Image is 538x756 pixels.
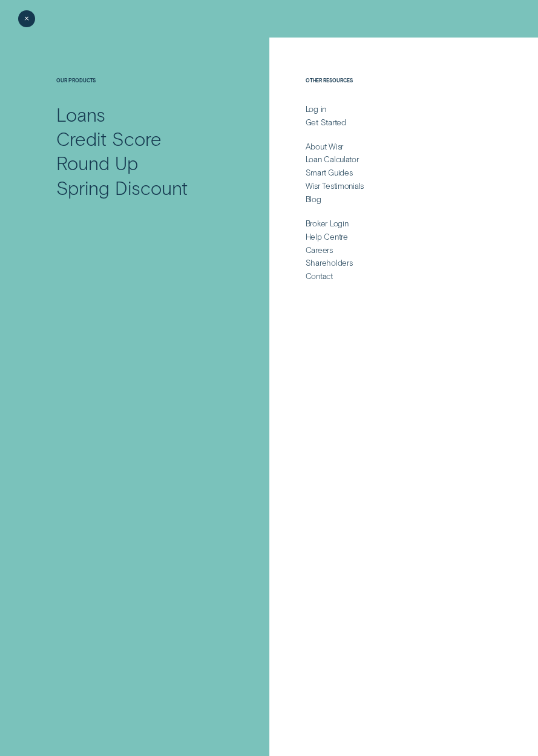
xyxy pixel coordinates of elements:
[306,271,481,281] a: Contact
[56,151,138,175] div: Round Up
[56,102,230,127] a: Loans
[306,245,481,255] a: Careers
[306,168,481,178] a: Smart Guides
[56,176,187,200] div: Spring Discount
[306,117,346,128] div: Get Started
[306,104,481,114] a: Log in
[56,127,230,151] a: Credit Score
[56,102,105,127] div: Loans
[306,168,353,178] div: Smart Guides
[56,151,230,175] a: Round Up
[306,154,481,165] a: Loan Calculator
[18,10,35,27] button: Close Menu
[306,117,481,128] a: Get Started
[306,77,481,103] h4: Other Resources
[306,271,333,281] div: Contact
[306,219,349,229] div: Broker Login
[306,258,481,268] a: Shareholders
[306,142,343,152] div: About Wisr
[306,232,348,242] div: Help Centre
[306,194,481,205] a: Blog
[306,142,481,152] a: About Wisr
[306,181,481,191] a: Wisr Testimonials
[56,77,230,103] h4: Our Products
[306,245,333,255] div: Careers
[306,194,321,205] div: Blog
[56,176,230,200] a: Spring Discount
[306,232,481,242] a: Help Centre
[306,258,353,268] div: Shareholders
[306,181,364,191] div: Wisr Testimonials
[306,219,481,229] a: Broker Login
[56,127,161,151] div: Credit Score
[306,154,359,165] div: Loan Calculator
[306,104,326,114] div: Log in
